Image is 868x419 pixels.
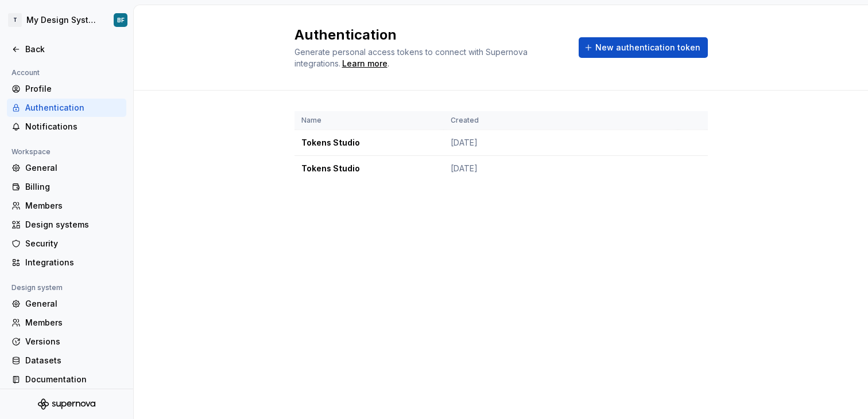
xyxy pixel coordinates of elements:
th: Name [294,111,444,130]
td: Tokens Studio [294,130,444,156]
div: Profile [25,83,122,95]
a: Notifications [7,118,126,136]
a: General [7,295,126,313]
a: Security [7,234,126,253]
div: Workspace [7,145,55,159]
div: Documentation [25,374,122,385]
a: Datasets [7,351,126,370]
a: Members [7,197,126,215]
a: Members [7,314,126,332]
div: General [25,298,122,310]
div: Members [25,317,122,328]
a: General [7,159,126,177]
span: Generate personal access tokens to connect with Supernova integrations. [294,47,530,68]
a: Profile [7,80,126,98]
a: Back [7,40,126,58]
div: Billing [25,181,122,193]
a: Documentation [7,370,126,389]
div: My Design System [26,14,100,26]
a: Learn more [342,58,387,69]
div: Versions [25,336,122,347]
div: Authentication [25,102,122,113]
div: Security [25,238,122,249]
span: . [340,60,389,68]
h2: Authentication [294,26,565,44]
div: T [8,13,22,27]
a: Versions [7,332,126,351]
td: [DATE] [444,156,678,182]
div: Account [7,66,44,80]
th: Created [444,111,678,130]
a: Design systems [7,216,126,234]
a: Integrations [7,253,126,272]
svg: Supernova Logo [38,398,95,410]
div: Datasets [25,355,122,366]
div: Design systems [25,219,122,230]
div: Notifications [25,121,122,132]
span: New authentication token [595,42,700,53]
div: BF [117,15,125,25]
div: Back [25,44,122,55]
div: Members [25,200,122,212]
button: TMy Design SystemBF [2,7,131,33]
button: New authentication token [579,37,708,58]
a: Billing [7,178,126,196]
td: Tokens Studio [294,156,444,182]
div: Design system [7,281,67,295]
a: Authentication [7,99,126,117]
div: Integrations [25,257,122,268]
div: General [25,162,122,174]
td: [DATE] [444,130,678,156]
